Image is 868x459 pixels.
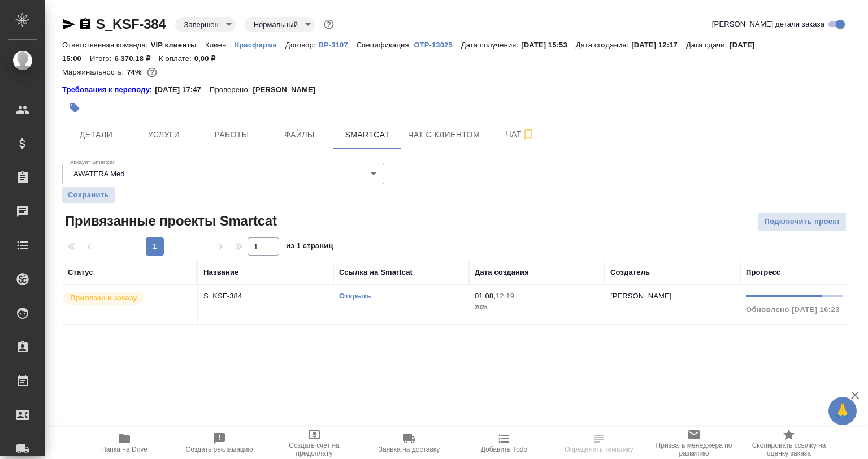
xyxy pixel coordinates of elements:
span: 🙏 [833,399,852,423]
span: [PERSON_NAME] детали заказа [712,19,824,30]
p: 74% [127,68,144,76]
p: S_KSF-384 [203,291,328,302]
p: VIP клиенты [151,41,205,49]
p: 2025 [475,302,599,313]
a: OTP-13025 [414,40,461,49]
span: Услуги [137,128,191,142]
p: 6 370,18 ₽ [114,54,159,63]
p: Дата сдачи: [686,41,730,49]
span: Файлы [272,128,327,142]
div: Нажми, чтобы открыть папку с инструкцией [62,84,155,96]
p: Маржинальность: [62,68,127,76]
a: Красфарма [235,40,285,49]
p: Итого: [90,54,114,63]
p: Дата получения: [461,41,521,49]
button: Сохранить [62,187,115,203]
span: Сохранить [68,189,109,201]
p: 01.08, [475,292,496,300]
div: Создатель [610,267,650,278]
p: OTP-13025 [414,41,461,49]
span: Подключить проект [764,215,840,228]
div: Название [203,267,238,278]
div: Завершен [175,17,236,32]
span: Детали [69,128,123,142]
button: Скопировать ссылку [79,18,92,31]
span: Обновлено [DATE] 16:23 [746,305,840,314]
p: Проверено: [210,84,253,96]
p: Договор: [285,41,319,49]
p: [DATE] 12:17 [631,41,686,49]
p: Спецификация: [357,41,414,49]
p: Клиент: [205,41,235,49]
p: Дата создания: [576,41,631,49]
svg: Подписаться [522,128,535,141]
span: Smartcat [340,128,394,142]
div: AWATERA Med [62,163,384,184]
span: из 1 страниц [286,239,333,256]
span: Привязанные проекты Smartcat [62,212,277,230]
a: S_KSF-384 [96,16,166,32]
a: Требования к переводу: [62,84,155,96]
p: [DATE] 15:53 [521,41,576,49]
span: Чат [493,127,548,141]
button: Скопировать ссылку для ЯМессенджера [62,18,76,31]
p: [PERSON_NAME] [253,84,324,96]
div: Завершен [245,17,315,32]
div: Дата создания [475,267,529,278]
button: Нормальный [250,20,301,29]
p: 12:19 [496,292,514,300]
p: Красфарма [235,41,285,49]
p: Ответственная команда: [62,41,151,49]
p: Привязан к заказу [70,292,137,304]
button: Доп статусы указывают на важность/срочность заказа [322,17,336,32]
p: [DATE] 17:47 [155,84,210,96]
span: Работы [205,128,259,142]
p: [PERSON_NAME] [610,292,672,300]
div: Ссылка на Smartcat [339,267,413,278]
button: 1395.89 RUB; [145,65,159,80]
button: Завершен [181,20,222,29]
div: Статус [68,267,93,278]
a: ВР-3107 [319,40,357,49]
button: Подключить проект [758,212,847,232]
a: Открыть [339,292,371,300]
div: Прогресс [746,267,780,278]
p: ВР-3107 [319,41,357,49]
button: AWATERA Med [70,169,128,179]
p: К оплате: [159,54,194,63]
button: Добавить тэг [62,96,87,120]
span: Чат с клиентом [408,128,480,142]
button: 🙏 [828,397,857,425]
p: 0,00 ₽ [194,54,224,63]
